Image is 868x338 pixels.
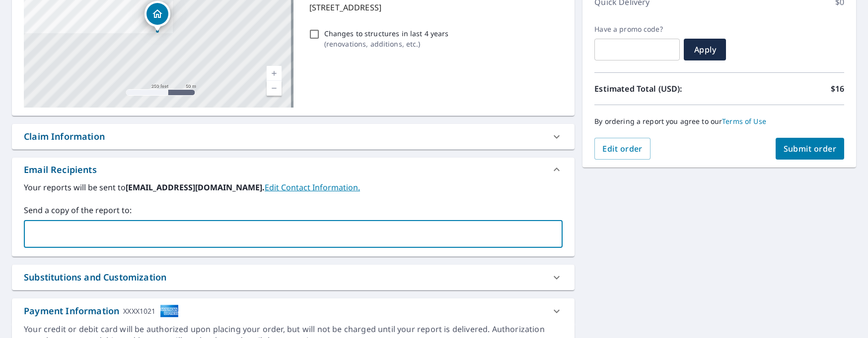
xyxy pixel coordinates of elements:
span: Submit order [784,143,837,154]
p: Changes to structures in last 4 years [324,28,449,39]
span: Edit order [602,143,643,154]
p: By ordering a report you agree to our [594,117,844,126]
button: Edit order [594,138,651,160]
p: Estimated Total (USD): [594,83,719,95]
a: EditContactInfo [265,182,360,193]
div: Dropped pin, building 1, Residential property, 7319 Rochester Ct Castle Pines, CO 80108 [145,1,170,32]
p: ( renovations, additions, etc. ) [324,39,449,49]
label: Send a copy of the report to: [24,204,563,216]
div: Claim Information [24,130,105,143]
button: Apply [684,39,726,60]
div: Claim Information [12,124,575,149]
div: Substitutions and Customization [24,271,166,284]
img: cardImage [160,304,179,318]
div: XXXX1021 [123,304,155,318]
p: [STREET_ADDRESS] [309,1,559,13]
a: Current Level 17, Zoom In [267,66,282,81]
div: Email Recipients [12,158,575,181]
div: Substitutions and Customization [12,265,575,290]
div: Email Recipients [24,163,97,176]
b: [EMAIL_ADDRESS][DOMAIN_NAME]. [126,182,265,193]
a: Current Level 17, Zoom Out [267,81,282,96]
span: Apply [692,44,718,55]
label: Have a promo code? [594,25,680,34]
div: Payment InformationXXXX1021cardImage [12,298,575,324]
label: Your reports will be sent to [24,181,563,193]
p: $16 [831,83,844,95]
button: Submit order [776,138,845,160]
div: Payment Information [24,304,179,318]
a: Terms of Use [722,116,766,126]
